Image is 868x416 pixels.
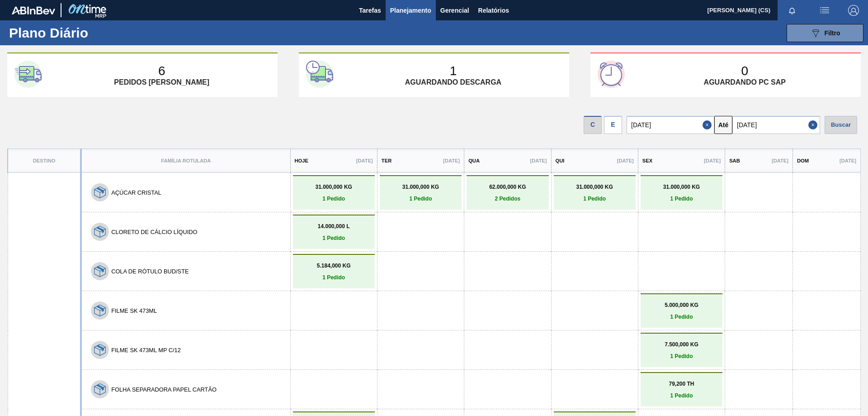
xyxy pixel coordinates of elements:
[848,5,859,16] img: Logout
[295,158,308,163] p: Hoje
[94,265,106,277] img: 7hKVVNeldsGH5KwE07rPnOGsQy+SHCf9ftlnweef0E1el2YcIeEt5yaNqj+jPq4oMsVpG1vCxiwYEd4SvddTlxqBvEWZPhf52...
[468,158,480,163] p: Qua
[704,158,721,163] p: [DATE]
[556,184,633,202] a: 31.000,000 KG1 Pedido
[825,116,857,134] div: Buscar
[111,229,197,235] button: CLORETO DE CÁLCIO LÍQUIDO
[643,392,720,399] p: 1 Pedido
[295,223,373,230] p: 14.000,000 L
[295,196,373,202] p: 1 Pedido
[642,158,652,163] p: Sex
[604,116,622,134] div: E
[729,158,740,163] p: Sab
[643,184,720,202] a: 31.000,000 KG1 Pedido
[8,149,81,173] th: Destino
[478,5,509,16] span: Relatórios
[556,196,633,202] p: 1 Pedido
[94,186,106,198] img: 7hKVVNeldsGH5KwE07rPnOGsQy+SHCf9ftlnweef0E1el2YcIeEt5yaNqj+jPq4oMsVpG1vCxiwYEd4SvddTlxqBvEWZPhf52...
[469,196,546,202] p: 2 Pedidos
[12,6,55,14] img: TNhmsLtSVTkK8tSr43FrP2fwEKptu5GPRR3wAAAABJRU5ErkJggg==
[604,114,622,134] div: Visão Data de Entrega
[617,158,634,163] p: [DATE]
[556,184,633,190] p: 31.000,000 KG
[359,5,381,16] span: Tarefas
[111,386,217,393] button: FOLHA SEPARADORA PAPEL CARTÃO
[94,344,106,356] img: 7hKVVNeldsGH5KwE07rPnOGsQy+SHCf9ftlnweef0E1el2YcIeEt5yaNqj+jPq4oMsVpG1vCxiwYEd4SvddTlxqBvEWZPhf52...
[643,341,720,348] p: 7.500,000 KG
[627,116,714,134] input: dd/mm/yyyy
[382,184,459,190] p: 31.000,000 KG
[295,235,373,241] p: 1 Pedido
[295,274,373,281] p: 1 Pedido
[469,184,546,190] p: 62.000,000 KG
[306,61,333,88] img: second-card-icon
[295,263,373,281] a: 5.184,000 KG1 Pedido
[714,116,732,134] button: Até
[643,353,720,359] p: 1 Pedido
[94,305,106,316] img: 7hKVVNeldsGH5KwE07rPnOGsQy+SHCf9ftlnweef0E1el2YcIeEt5yaNqj+jPq4oMsVpG1vCxiwYEd4SvddTlxqBvEWZPhf52...
[111,268,189,275] button: COLA DE RÓTULO BUD/STE
[440,5,469,16] span: Gerencial
[584,116,602,134] div: C
[382,196,459,202] p: 1 Pedido
[405,78,501,86] p: Aguardando descarga
[840,158,856,163] p: [DATE]
[643,341,720,359] a: 7.500,000 KG1 Pedido
[772,158,788,163] p: [DATE]
[382,158,392,163] p: Ter
[598,61,625,88] img: third-card-icon
[778,4,807,17] button: Notificações
[443,158,460,163] p: [DATE]
[158,64,165,78] p: 6
[643,302,720,308] p: 5.000,000 KG
[356,158,373,163] p: [DATE]
[643,381,720,387] p: 79,200 TH
[787,24,863,42] button: Filtro
[556,158,565,163] p: Qui
[14,61,42,88] img: first-card-icon
[825,29,840,37] span: Filtro
[295,263,373,269] p: 5.184,000 KG
[382,184,459,202] a: 31.000,000 KG1 Pedido
[643,314,720,320] p: 1 Pedido
[797,158,809,163] p: Dom
[295,223,373,241] a: 14.000,000 L1 Pedido
[819,5,830,16] img: userActions
[94,226,106,238] img: 7hKVVNeldsGH5KwE07rPnOGsQy+SHCf9ftlnweef0E1el2YcIeEt5yaNqj+jPq4oMsVpG1vCxiwYEd4SvddTlxqBvEWZPhf52...
[111,307,157,314] button: FILME SK 473ML
[111,189,161,196] button: AÇÚCAR CRISTAL
[390,5,431,16] span: Planejamento
[643,381,720,399] a: 79,200 TH1 Pedido
[808,116,820,134] button: Close
[732,116,820,134] input: dd/mm/yyyy
[81,149,290,173] th: Família Rotulada
[643,184,720,190] p: 31.000,000 KG
[469,184,546,202] a: 62.000,000 KG2 Pedidos
[643,302,720,320] a: 5.000,000 KG1 Pedido
[584,114,602,134] div: Visão data de Coleta
[450,64,457,78] p: 1
[295,184,373,202] a: 31.000,000 KG1 Pedido
[295,184,373,190] p: 31.000,000 KG
[643,196,720,202] p: 1 Pedido
[111,347,181,354] button: FILME SK 473ML MP C/12
[703,116,714,134] button: Close
[704,78,786,86] p: Aguardando PC SAP
[114,78,209,86] p: Pedidos [PERSON_NAME]
[741,64,748,78] p: 0
[530,158,547,163] p: [DATE]
[9,28,167,38] h1: Plano Diário
[94,383,106,395] img: 7hKVVNeldsGH5KwE07rPnOGsQy+SHCf9ftlnweef0E1el2YcIeEt5yaNqj+jPq4oMsVpG1vCxiwYEd4SvddTlxqBvEWZPhf52...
